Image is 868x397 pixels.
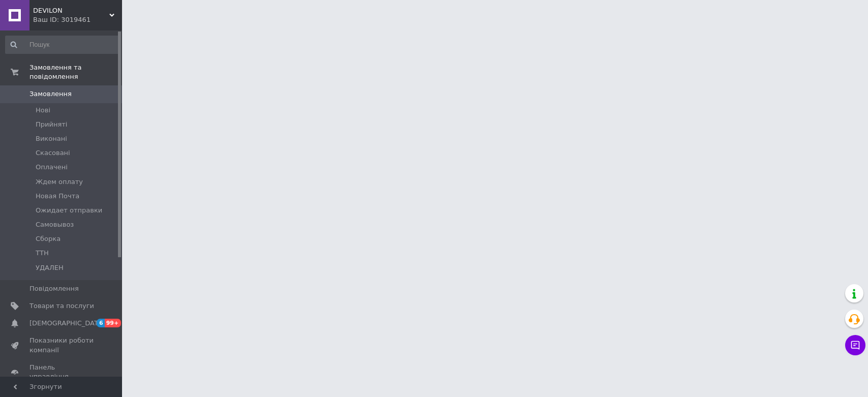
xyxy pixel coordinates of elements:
span: Товари та послуги [29,301,94,311]
input: Пошук [5,36,119,54]
span: 6 [97,319,105,327]
span: Прийняті [36,120,67,129]
span: УДАЛЕН [36,263,64,272]
span: Нові [36,106,50,115]
span: Показники роботи компанії [29,336,94,354]
span: Замовлення [29,89,72,99]
span: ТТН [36,249,49,258]
span: DEVILON [33,6,109,15]
span: Самовывоз [36,220,74,229]
span: Замовлення та повідомлення [29,63,122,81]
span: Панель управління [29,363,94,381]
div: Ваш ID: 3019461 [33,15,122,24]
button: Чат з покупцем [845,335,865,355]
span: Виконані [36,134,67,143]
span: Оплачені [36,163,68,172]
span: Сборка [36,234,61,243]
span: Повідомлення [29,284,79,293]
span: Ждем оплату [36,177,83,187]
span: Ожидает отправки [36,206,102,215]
span: [DEMOGRAPHIC_DATA] [29,319,105,328]
span: 99+ [105,319,122,327]
span: Скасовані [36,148,70,158]
span: Новая Почта [36,192,79,201]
